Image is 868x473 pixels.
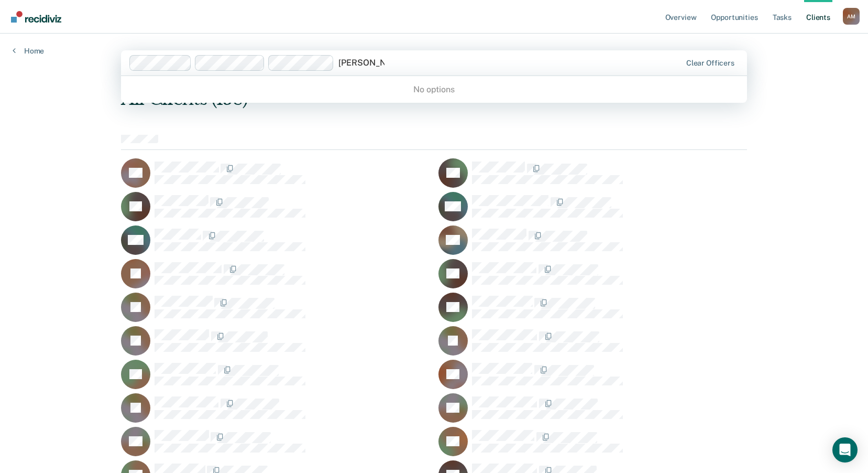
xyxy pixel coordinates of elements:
[686,59,734,68] div: Clear officers
[121,80,747,99] div: No options
[121,88,622,110] div: All Clients (158)
[832,437,858,463] div: Open Intercom Messenger
[843,8,860,25] div: A M
[843,8,860,25] button: Profile dropdown button
[13,46,44,56] a: Home
[11,11,61,23] img: Recidiviz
